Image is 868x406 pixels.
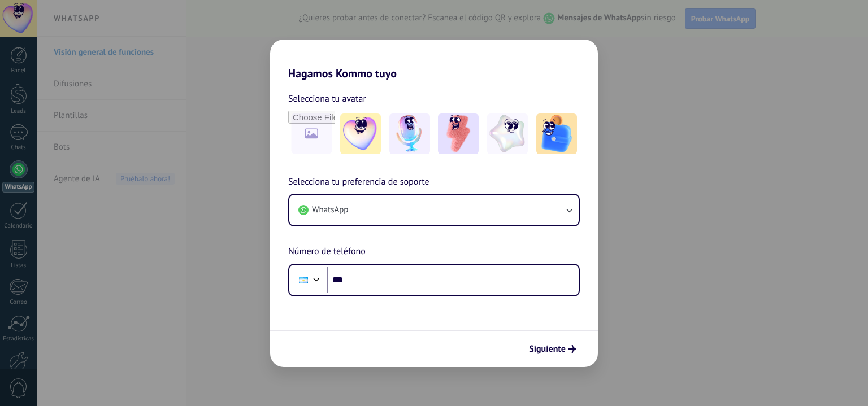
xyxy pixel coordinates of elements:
[529,345,566,353] span: Siguiente
[487,113,528,154] img: -4.jpeg
[438,113,479,154] img: -3.jpeg
[270,40,598,80] h2: Hagamos Kommo tuyo
[524,339,581,359] button: Siguiente
[389,113,430,154] img: -2.jpeg
[288,175,429,190] span: Selecciona tu preferencia de soporte
[536,113,577,154] img: -5.jpeg
[293,268,314,292] div: Argentina: + 54
[340,113,381,154] img: -1.jpeg
[288,245,366,259] span: Número de teléfono
[288,91,366,106] span: Selecciona tu avatar
[312,204,348,216] span: WhatsApp
[289,195,579,225] button: WhatsApp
